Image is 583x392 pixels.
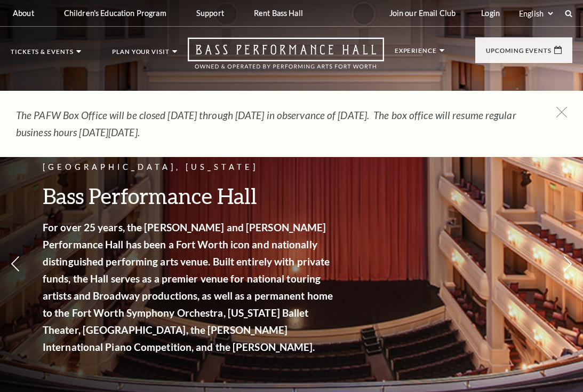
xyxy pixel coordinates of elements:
strong: For over 25 years, the [PERSON_NAME] and [PERSON_NAME] Performance Hall has been a Fort Worth ico... [43,221,333,353]
p: Children's Education Program [64,9,166,18]
p: Upcoming Events [486,48,552,59]
p: Experience [395,48,437,59]
h3: Bass Performance Hall [43,182,336,209]
p: Plan Your Visit [112,49,170,60]
p: Rent Bass Hall [254,9,303,18]
p: About [13,9,34,18]
select: Select: [517,9,555,19]
p: Support [196,9,224,18]
p: [GEOGRAPHIC_DATA], [US_STATE] [43,161,336,174]
em: The PAFW Box Office will be closed [DATE] through [DATE] in observance of [DATE]. The box office ... [16,109,516,138]
p: Tickets & Events [11,49,74,60]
